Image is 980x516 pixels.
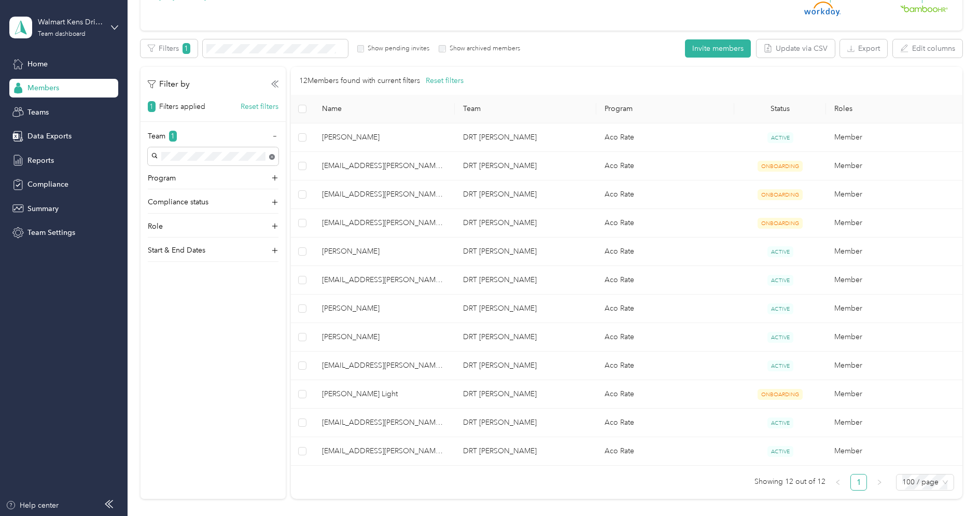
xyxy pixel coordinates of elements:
button: right [871,474,888,491]
td: Aco Rate [596,380,734,409]
span: 100 / page [902,475,948,490]
th: Team [455,95,596,123]
th: Name [314,95,455,123]
td: jlarribas@acosta.com [314,266,455,295]
button: left [830,474,846,491]
td: Member [826,123,968,152]
div: Walmart Kens Drivers [38,17,103,27]
p: Filters applied [159,101,205,112]
td: Member [826,409,968,437]
td: Aco Rate [596,352,734,380]
span: Teams [27,107,49,118]
td: gmcdaniel@acosta.com [314,352,455,380]
span: 1 [169,131,177,142]
td: Aco Rate [596,180,734,209]
td: Member [826,209,968,238]
td: DRT Tyson [455,323,596,352]
iframe: Everlance-gr Chat Button Frame [922,458,980,516]
td: Aco Rate [596,323,734,352]
span: Home [27,59,48,69]
td: Aco Rate [596,437,734,466]
td: DRT Tyson [455,152,596,180]
td: DRT Tyson [455,180,596,209]
span: Showing 12 out of 12 [754,474,825,490]
td: Aco Rate [596,152,734,180]
button: Edit columns [893,39,962,58]
td: DRT Tyson [455,238,596,266]
p: Compliance status [148,197,208,207]
td: Aco Rate [596,209,734,238]
span: ACTIVE [767,303,793,314]
span: ACTIVE [767,275,793,286]
td: etibbs2@acosta.com [314,409,455,437]
span: Summary [27,203,59,214]
td: Aco Rate [596,409,734,437]
td: ONBOARDING [734,152,826,180]
td: Member [826,152,968,180]
button: Invite members [685,39,751,58]
td: Azenath Tovar [314,238,455,266]
span: Team Settings [27,227,75,238]
span: [EMAIL_ADDRESS][PERSON_NAME][DOMAIN_NAME] [322,417,447,428]
button: Reset filters [426,75,464,87]
span: ONBOARDING [758,389,803,400]
p: Filter by [148,78,190,91]
span: ACTIVE [767,446,793,457]
td: mcampbell8@acosta.com [314,209,455,238]
span: Name [322,104,447,113]
span: [PERSON_NAME] [322,246,447,257]
label: Show pending invites [364,44,429,53]
span: Compliance [27,179,68,190]
img: BambooHR [900,5,948,12]
button: Filters1 [141,39,198,58]
span: [PERSON_NAME] [322,303,447,314]
button: Export [840,39,887,58]
td: Aco Rate [596,295,734,323]
td: Dawn Light [314,380,455,409]
td: Member [826,266,968,295]
td: kwhite15@acosta.com [314,152,455,180]
th: Status [734,95,826,123]
td: DRT Tyson [455,352,596,380]
td: DRT Tyson [455,380,596,409]
span: [PERSON_NAME] Light [322,388,447,400]
span: ONBOARDING [758,218,803,229]
td: Aco Rate [596,238,734,266]
img: Workday [804,2,841,16]
td: Member [826,323,968,352]
span: ACTIVE [767,132,793,143]
td: DRT Tyson [455,266,596,295]
li: 1 [850,474,867,491]
span: ACTIVE [767,360,793,371]
td: DRT Tyson [455,409,596,437]
span: ONBOARDING [758,161,803,172]
div: Page Size [896,474,954,491]
span: [EMAIL_ADDRESS][PERSON_NAME][DOMAIN_NAME] [322,360,447,371]
span: [PERSON_NAME] [322,132,447,143]
p: Role [148,221,163,232]
span: [EMAIL_ADDRESS][PERSON_NAME][DOMAIN_NAME] [322,274,447,286]
td: Member [826,437,968,466]
th: Program [596,95,734,123]
td: Charles White [314,323,455,352]
td: Aco Rate [596,266,734,295]
span: [EMAIL_ADDRESS][PERSON_NAME][DOMAIN_NAME] [322,189,447,200]
span: Data Exports [27,131,72,142]
td: bmartin3@acosta.com [314,437,455,466]
span: ACTIVE [767,332,793,343]
button: Reset filters [241,101,278,112]
span: [EMAIL_ADDRESS][PERSON_NAME][DOMAIN_NAME] [322,445,447,457]
td: DRT Tyson [455,437,596,466]
td: DRT Tyson [455,123,596,152]
td: Aco Rate [596,123,734,152]
label: Show archived members [446,44,520,53]
td: Danielle Huntoon [314,123,455,152]
div: Team dashboard [38,31,86,37]
span: ACTIVE [767,246,793,257]
button: Help center [6,500,59,511]
th: Roles [826,95,968,123]
p: Team [148,131,165,142]
span: ACTIVE [767,417,793,428]
span: Reports [27,155,54,166]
